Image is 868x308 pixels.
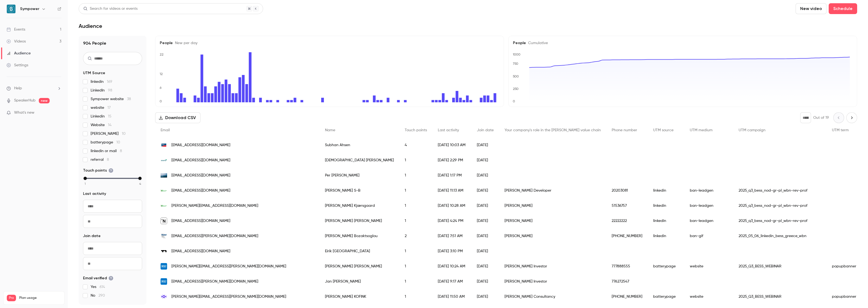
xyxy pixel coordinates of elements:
img: skarta.fi [161,157,167,163]
button: Next page [846,112,857,123]
div: [PERSON_NAME] Investor [499,259,606,274]
img: renel.gr [161,233,167,239]
div: [PERSON_NAME] [PERSON_NAME] [320,259,399,274]
div: ban-leadgen [684,213,733,228]
div: Eirik [GEOGRAPHIC_DATA] [320,244,399,259]
div: [DATE] [471,183,499,198]
h5: People [160,40,499,46]
div: Videos [7,39,26,44]
img: rsjinvest.com [161,263,167,270]
div: 4 [399,137,432,153]
div: [PERSON_NAME] [499,213,606,228]
div: 1 [399,168,432,183]
p: Out of 19 [813,115,829,120]
span: 98 [108,89,112,92]
div: max [138,177,142,180]
div: 1 [399,153,432,168]
span: Name [325,128,335,132]
span: 169 [107,80,112,84]
div: linkedin [648,213,684,228]
span: [PERSON_NAME][EMAIL_ADDRESS][DOMAIN_NAME] [171,203,258,209]
span: Your company's role in the [PERSON_NAME] value chain [505,128,601,132]
div: linkedin [648,198,684,213]
a: SpeakerHub [14,98,36,103]
span: 14 [108,123,111,127]
div: [DATE] [471,274,499,289]
div: Events [7,27,25,32]
div: [PERSON_NAME] KOFINK [320,289,399,304]
div: 1 [399,274,432,289]
div: [DATE] [471,228,499,244]
div: [DATE] 3:10 PM [432,244,471,259]
h6: Sympower [20,6,39,12]
div: [PERSON_NAME] Consultancy [499,289,606,304]
div: 22222222 [606,213,648,228]
text: 250 [513,87,519,91]
div: 1 [399,244,432,259]
div: [DATE] 2:29 PM [432,153,471,168]
div: [PERSON_NAME] Bozaktsoglou [320,228,399,244]
div: [DATE] [471,289,499,304]
img: Sympower [7,5,15,13]
div: Audience [7,51,31,56]
div: ban-leadgen [684,183,733,198]
span: Join date [83,233,101,239]
div: 2025_q3_bess_nod-gr-pl_wbn-rev-prof [733,183,826,198]
li: help-dropdown-opener [7,86,61,91]
text: 22 [160,53,164,56]
span: Website [91,122,111,128]
div: website [684,289,733,304]
div: 2025_Q3_BESS_WEBINAR [733,289,826,304]
span: Join date [477,128,494,132]
div: 2025_q3_bess_nod-gr-pl_wbn-rev-prof [733,213,826,228]
span: linkedin [91,79,112,84]
span: [EMAIL_ADDRESS][DOMAIN_NAME] [171,248,230,254]
iframe: Noticeable Trigger [55,110,61,115]
div: Settings [7,63,28,68]
span: Last activity [438,128,459,132]
div: [DATE] 9:17 AM [432,274,471,289]
div: [DATE] [471,259,499,274]
img: rsjinvest.com [161,278,167,285]
img: battman.energy [161,202,167,209]
div: [PERSON_NAME] Investor [499,274,606,289]
div: 777888555 [606,259,648,274]
span: [EMAIL_ADDRESS][DOMAIN_NAME] [171,142,230,148]
span: 10 [122,132,126,136]
div: [PERSON_NAME] Kjærsgaard [320,198,399,213]
div: [DATE] [471,198,499,213]
span: [PERSON_NAME][EMAIL_ADDRESS][PERSON_NAME][DOMAIN_NAME] [171,294,286,300]
img: nordicsolar.eu [161,218,167,224]
div: [DATE] [471,168,499,183]
div: min [84,177,87,180]
div: Jan [PERSON_NAME] [320,274,399,289]
span: Last activity [83,191,106,196]
div: [PERSON_NAME] [PERSON_NAME] [320,213,399,228]
button: Schedule [829,3,857,14]
div: 2025_Q3_BESS_WEBINAR [733,259,826,274]
span: UTM source [653,128,674,132]
div: [PHONE_NUMBER] [606,228,648,244]
div: [DEMOGRAPHIC_DATA] [PERSON_NAME] [320,153,399,168]
div: [PHONE_NUMBER] [606,289,648,304]
div: popupbanner [826,289,862,304]
span: website [91,105,111,110]
span: 614 [100,285,105,289]
span: [EMAIL_ADDRESS][DOMAIN_NAME] [171,173,230,178]
div: 1 [399,183,432,198]
div: 1 [399,213,432,228]
text: 12 [159,72,163,76]
div: [DATE] 7:51 AM [432,228,471,244]
div: 51536757 [606,198,648,213]
div: [PERSON_NAME] [499,198,606,213]
div: [DATE] 10:24 AM [432,259,471,274]
img: battman.energy [161,187,167,194]
div: [DATE] [471,244,499,259]
div: ban-gif [684,228,733,244]
h1: Audience [79,23,102,29]
div: [PERSON_NAME] S-B [320,183,399,198]
span: [PERSON_NAME] [91,131,126,136]
span: [EMAIL_ADDRESS][PERSON_NAME][DOMAIN_NAME] [171,233,258,239]
span: [EMAIL_ADDRESS][DOMAIN_NAME] [171,218,230,224]
div: batterypage [648,289,684,304]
